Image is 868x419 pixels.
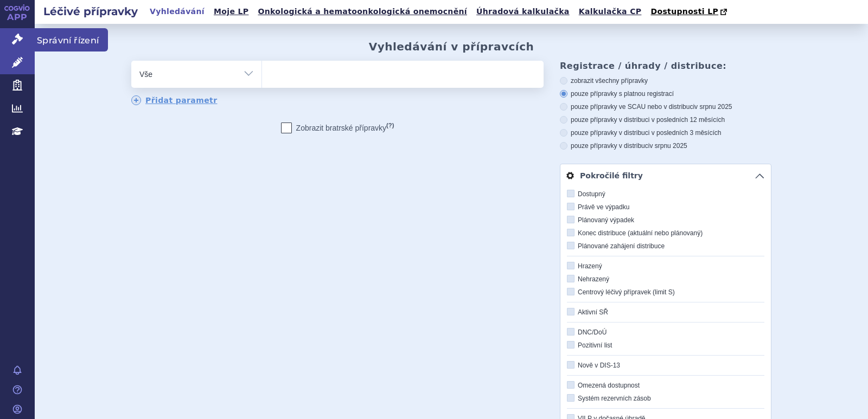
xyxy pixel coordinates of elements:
[567,275,764,283] label: Nehrazený
[560,115,771,124] label: pouze přípravky v distribuci v posledních 12 měsících
[567,190,764,198] label: Dostupný
[146,4,208,19] a: Vyhledávání
[254,4,470,19] a: Onkologická a hematoonkologická onemocnění
[131,95,218,105] a: Přidat parametr
[576,4,645,19] a: Kalkulačka CP
[567,288,764,296] label: Centrový léčivý přípravek (limit S)
[567,394,764,403] label: Systém rezervních zásob
[35,4,146,19] h2: Léčivé přípravky
[560,102,771,111] label: pouze přípravky ve SCAU nebo v distribuci
[560,141,771,150] label: pouze přípravky v distribuci
[650,7,718,16] span: Dostupnosti LP
[567,262,764,270] label: Hrazený
[567,229,764,237] label: Konec distribuce (aktuální nebo plánovaný)
[560,76,771,85] label: zobrazit všechny přípravky
[694,103,732,111] span: v srpnu 2025
[647,4,732,20] a: Dostupnosti LP
[386,122,394,129] abbr: (?)
[567,242,764,250] label: Plánované zahájení distribuce
[560,164,771,187] a: Pokročilé filtry
[567,216,764,224] label: Plánovaný výpadek
[210,4,252,19] a: Moje LP
[560,89,771,98] label: pouze přípravky s platnou registrací
[281,123,394,133] label: Zobrazit bratrské přípravky
[567,308,764,317] label: Aktivní SŘ
[560,61,771,71] h3: Registrace / úhrady / distribuce:
[567,328,764,337] label: DNC/DoÚ
[35,28,108,51] span: Správní řízení
[369,40,534,53] h2: Vyhledávání v přípravcích
[649,142,687,150] span: v srpnu 2025
[473,4,573,19] a: Úhradová kalkulačka
[560,128,771,137] label: pouze přípravky v distribuci v posledních 3 měsících
[567,361,764,370] label: Nově v DIS-13
[567,203,764,211] label: Právě ve výpadku
[567,381,764,390] label: Omezená dostupnost
[567,341,764,350] label: Pozitivní list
